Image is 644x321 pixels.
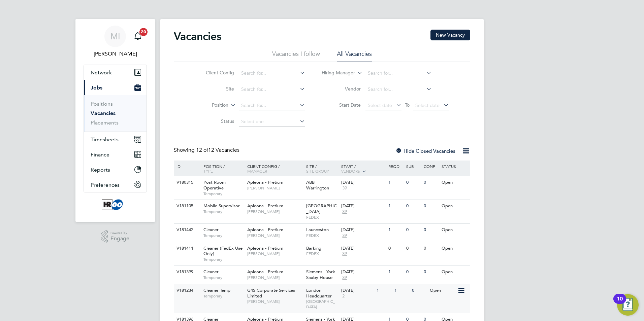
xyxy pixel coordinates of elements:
button: Jobs [84,80,147,95]
div: Position / [198,160,246,177]
span: [PERSON_NAME] [247,275,303,280]
a: MI[PERSON_NAME] [84,26,147,58]
span: Network [91,69,112,76]
label: Client Config [195,70,234,76]
span: Site Group [306,168,329,174]
div: Sub [405,160,422,172]
input: Select one [239,117,305,127]
span: 39 [341,209,348,215]
div: 1 [387,200,404,212]
span: 20 [139,28,148,36]
div: V180315 [175,176,198,189]
div: 0 [405,266,422,278]
a: Go to home page [84,199,147,210]
span: FEDEX [306,215,338,220]
span: [PERSON_NAME] [247,209,303,214]
input: Search for... [239,69,305,78]
span: Temporary [203,257,244,262]
li: Vacancies I follow [272,50,320,62]
div: Start / [340,160,387,177]
span: Temporary [203,275,244,280]
div: V181105 [175,200,198,212]
span: London Headquarter [306,287,332,299]
a: Vacancies [91,110,116,116]
div: 10 [617,299,623,308]
span: Manager [247,168,267,174]
div: 1 [375,284,392,297]
div: Conf [422,160,440,172]
label: Position [190,102,228,109]
span: [PERSON_NAME] [247,233,303,238]
span: Temporary [203,209,244,214]
span: Launceston [306,227,329,233]
h2: Vacancies [174,30,221,43]
button: Finance [84,147,147,162]
span: [PERSON_NAME] [247,299,303,304]
div: [DATE] [341,203,385,209]
label: Start Date [322,102,361,108]
div: 0 [422,224,440,236]
span: Timesheets [91,136,119,143]
span: 39 [341,185,348,191]
div: [DATE] [341,227,385,233]
div: Jobs [84,95,147,132]
div: 1 [387,176,404,189]
span: FEDEX [306,233,338,238]
span: Temporary [203,191,244,197]
div: Status [440,160,469,172]
div: 0 [405,242,422,255]
div: Open [428,284,457,297]
div: 1 [393,284,410,297]
button: Network [84,65,147,80]
span: [GEOGRAPHIC_DATA] [306,299,338,309]
div: Open [440,200,469,212]
span: Vendors [341,168,360,174]
div: V181399 [175,266,198,278]
div: Open [440,224,469,236]
span: Post Room Operative [203,179,226,191]
div: 1 [387,266,404,278]
span: [GEOGRAPHIC_DATA] [306,203,337,214]
div: V181411 [175,242,198,255]
span: Apleona - Pretium [247,269,283,275]
span: MI [110,32,120,41]
li: All Vacancies [337,50,372,62]
span: 39 [341,275,348,281]
span: [PERSON_NAME] [247,185,303,191]
div: Open [440,176,469,189]
button: Reports [84,162,147,177]
div: [DATE] [341,180,385,185]
button: Open Resource Center, 10 new notifications [617,294,639,316]
div: Client Config / [246,160,304,177]
span: Temporary [203,233,244,238]
span: Michelle Ings [84,50,147,58]
label: Hide Closed Vacancies [395,148,455,154]
div: 0 [405,224,422,236]
span: Mobile Supervisor [203,203,240,209]
div: 0 [422,176,440,189]
div: ID [175,160,198,172]
a: 20 [131,26,144,47]
div: [DATE] [341,288,373,293]
div: V181234 [175,284,198,297]
span: 12 of [196,147,208,153]
nav: Main navigation [75,19,155,222]
button: New Vacancy [430,30,470,40]
div: 0 [410,284,428,297]
label: Vendor [322,86,361,92]
a: Powered byEngage [101,230,130,243]
input: Search for... [239,101,305,110]
span: Select date [368,102,392,108]
span: Powered by [110,230,129,236]
button: Timesheets [84,132,147,147]
span: Jobs [91,84,102,91]
button: Preferences [84,177,147,192]
a: Positions [91,101,113,107]
span: Apleona - Pretium [247,203,283,209]
label: Status [195,118,234,124]
span: G4S Corporate Services Limited [247,287,295,299]
span: Type [203,168,213,174]
span: Cleaner Temp [203,287,230,293]
div: 0 [422,266,440,278]
span: Reports [91,167,110,173]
